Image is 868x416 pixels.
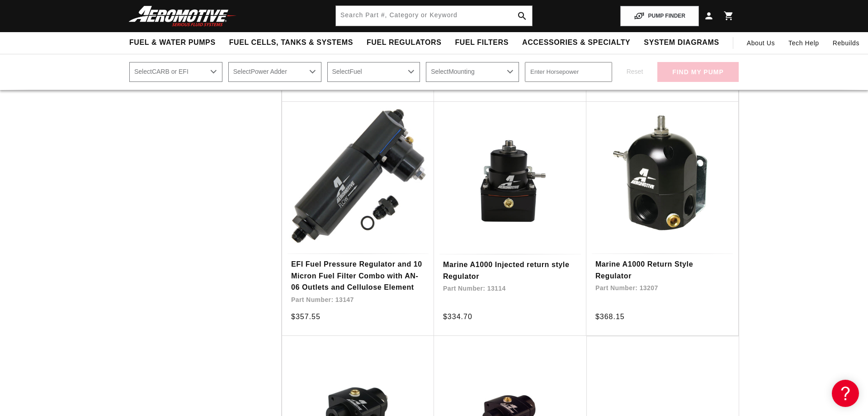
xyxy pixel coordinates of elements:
a: Marine A1000 Return Style Regulator [595,258,729,282]
select: Fuel [327,62,420,82]
summary: System Diagrams [637,32,726,53]
span: Fuel Cells, Tanks & Systems [229,38,353,48]
span: System Diagrams [644,38,719,48]
span: Fuel Regulators [367,38,441,48]
summary: Fuel Regulators [360,32,448,53]
summary: Fuel Cells, Tanks & Systems [222,32,360,53]
select: CARB or EFI [129,62,222,82]
summary: Accessories & Specialty [515,32,637,53]
span: Accessories & Specialty [522,38,630,48]
button: search button [512,6,532,26]
button: PUMP FINDER [620,6,699,26]
summary: Fuel Filters [448,32,515,53]
span: Rebuilds [833,38,859,48]
a: Marine A1000 Injected return style Regulator [443,259,577,282]
span: About Us [747,39,775,47]
span: Fuel Filters [455,38,509,48]
span: Tech Help [788,38,819,48]
a: EFI Fuel Pressure Regulator and 10 Micron Fuel Filter Combo with AN-06 Outlets and Cellulose Element [291,258,425,293]
select: Mounting [426,62,519,82]
summary: Tech Help [782,32,826,54]
select: Power Adder [228,62,321,82]
input: Enter Horsepower [525,62,612,82]
a: About Us [740,32,782,54]
input: Search by Part Number, Category or Keyword [336,6,532,26]
summary: Fuel & Water Pumps [123,32,222,53]
span: Fuel & Water Pumps [129,38,216,48]
summary: Rebuilds [826,32,866,54]
img: Aeromotive [126,5,239,27]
